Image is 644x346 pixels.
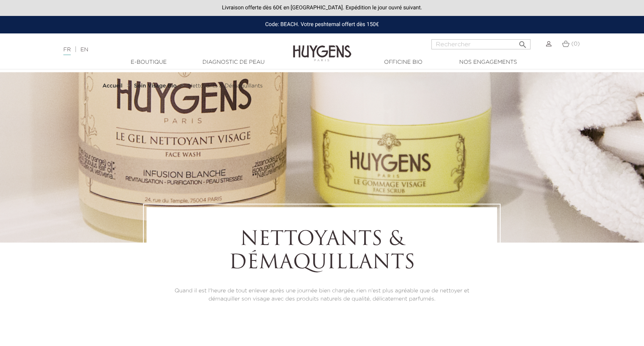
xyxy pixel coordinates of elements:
h1: Nettoyants & Démaquillants [168,229,476,275]
button:  [516,37,530,47]
a: EN [80,47,88,52]
a: Diagnostic de peau [195,58,272,66]
a: Soin Visage Bio [134,83,179,89]
i:  [518,38,527,47]
a: Nettoyants & Démaquillants [188,83,263,89]
a: Accueil [103,83,124,89]
strong: Soin Visage Bio [134,83,177,89]
a: E-Boutique [110,58,188,66]
p: Quand il est l'heure de tout enlever après une journée bien chargée, rien n'est plus agréable que... [168,287,476,303]
span: Nettoyants & Démaquillants [188,83,263,89]
div: | [59,45,262,54]
span: (0) [571,41,580,47]
a: FR [63,47,71,55]
a: Officine Bio [365,58,442,66]
img: Huygens [293,33,351,63]
strong: Accueil [103,83,123,89]
input: Rechercher [431,39,531,49]
a: Nos engagements [449,58,527,66]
